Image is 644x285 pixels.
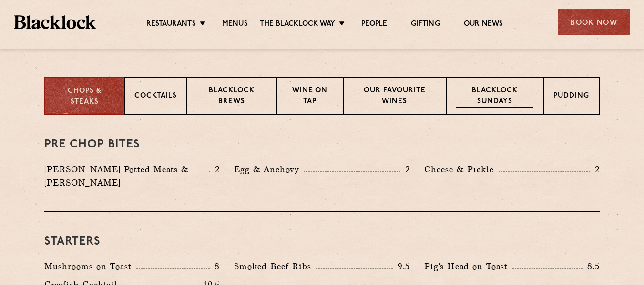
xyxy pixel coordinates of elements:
p: 8.5 [583,260,600,273]
p: Blacklock Brews [197,86,266,108]
h3: Starters [44,236,600,248]
p: Smoked Beef Ribs [234,260,316,273]
p: Chops & Steaks [55,86,114,108]
p: Our favourite wines [353,86,436,108]
p: Egg & Anchovy [234,163,304,176]
a: The Blacklock Way [260,20,335,30]
p: Blacklock Sundays [456,86,533,108]
a: Gifting [411,20,440,30]
p: Pudding [553,91,589,103]
p: Wine on Tap [286,86,333,108]
p: 2 [210,163,220,176]
p: 9.5 [393,260,410,273]
p: 2 [400,163,410,176]
a: People [361,20,387,30]
a: Restaurants [146,20,196,30]
p: Cocktails [134,91,177,103]
p: 8 [210,260,220,273]
p: Cheese & Pickle [424,163,499,176]
p: 2 [590,163,600,176]
p: Pig's Head on Toast [424,260,512,273]
a: Our News [464,20,503,30]
div: Book Now [558,9,630,35]
p: Mushrooms on Toast [44,260,136,273]
img: BL_Textured_Logo-footer-cropped.svg [14,15,96,29]
p: [PERSON_NAME] Potted Meats & [PERSON_NAME] [44,163,209,189]
h3: Pre Chop Bites [44,138,600,151]
a: Menus [222,20,248,30]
